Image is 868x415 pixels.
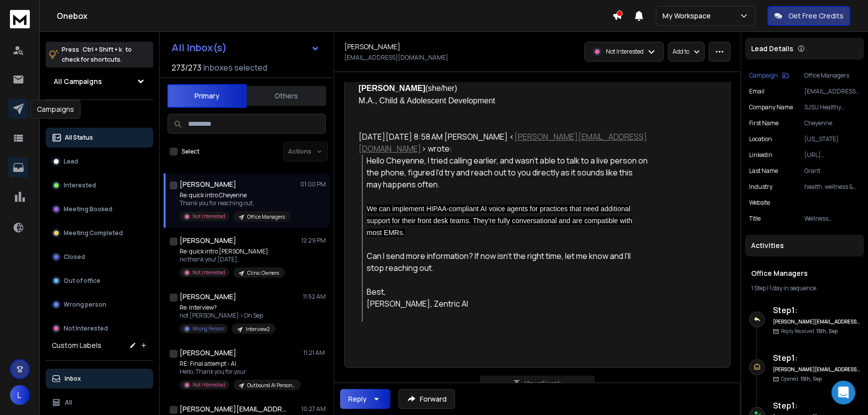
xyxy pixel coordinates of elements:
h6: [PERSON_NAME][EMAIL_ADDRESS][DOMAIN_NAME] [773,366,860,373]
div: Activities [745,235,864,256]
p: Campaign [749,72,778,80]
p: Lead Details [751,44,793,54]
button: Forward [398,389,455,409]
h6: Step 1 : [773,352,860,364]
button: Not Interested [46,319,153,338]
button: Reply [340,389,390,409]
p: website [749,199,770,207]
p: Grant [804,167,860,175]
p: Wrong Person [193,325,224,332]
button: All [46,393,153,413]
p: Meeting Completed [64,229,123,237]
p: Cheyenne [804,119,860,127]
p: RE: Final attempt - AI [180,360,299,368]
h1: All Inbox(s) [172,43,227,53]
p: linkedin [749,151,772,159]
p: Out of office [64,277,100,285]
label: Select [182,148,199,156]
div: Open Intercom Messenger [832,381,856,405]
span: . They're fully conversational and are compatible with most EMRs. [367,217,633,237]
p: Lead [64,158,78,166]
span: 1 day in sequence [770,284,816,292]
button: Inbox [46,369,153,389]
p: Not Interested [193,381,225,389]
p: Re: quick intro Cheyenne [180,191,291,199]
button: Wrong person [46,295,153,315]
p: Not Interested [193,269,225,276]
button: Meeting Completed [46,223,153,243]
p: Clinic Owners [247,269,279,277]
span: Ctrl + Shift + k [81,44,123,55]
span: We can implement HIPAA-compliant AI voice agents for practices that need additional support for t... [367,205,631,225]
p: Thank you for reaching out, [180,199,291,207]
h1: Office Managers [751,268,858,278]
h1: All Campaigns [54,77,102,86]
h3: Filters [46,108,153,122]
p: Not Interested [193,213,225,220]
h1: [PERSON_NAME] [180,348,236,358]
button: Closed [46,247,153,267]
p: Hello, Thank you for your [180,368,299,376]
p: health, wellness & fitness [804,183,860,191]
p: [URL][DOMAIN_NAME] [804,151,860,159]
p: Last Name [749,167,778,175]
p: no thank you! [DATE], [180,255,285,263]
h6: Step 1 : [773,400,860,412]
div: [DATE][DATE] 8:58 AM [PERSON_NAME] < > wrote: [359,131,649,155]
p: All [65,399,72,407]
h1: [PERSON_NAME] [344,42,400,52]
button: Interested [46,175,153,195]
button: Lead [46,152,153,171]
p: not [PERSON_NAME] > On Sep [180,312,276,320]
button: All Status [46,128,153,148]
button: Primary [167,84,247,108]
p: 10:27 AM [301,405,326,413]
button: All Inbox(s) [164,38,328,58]
p: 01:00 PM [300,180,326,188]
h1: [PERSON_NAME] [180,179,236,189]
div: Campaigns [30,100,81,119]
div: | [751,284,858,292]
button: Out of office [46,271,153,291]
p: [EMAIL_ADDRESS][DOMAIN_NAME] [804,87,860,95]
div: Best, [367,286,649,298]
div: Can I send more information? If now isn't the right time, let me know and I'll stop reaching out. [367,250,649,274]
p: Office Managers [247,213,285,221]
p: Inbox [65,375,81,383]
h1: Onebox [57,10,612,22]
p: title [749,215,761,223]
span: 1 Step [751,284,766,292]
button: L [10,385,30,405]
p: Wrong person [64,301,106,309]
p: Reply Received [781,328,838,335]
p: Interested [64,181,96,189]
p: View all reply [525,380,562,388]
p: Interview2 [246,326,270,333]
p: industry [749,183,772,191]
p: [US_STATE] [804,135,860,143]
h1: [PERSON_NAME] [180,236,236,246]
span: M.A., Child & Adolescent Development [359,96,495,105]
h1: [PERSON_NAME][EMAIL_ADDRESS][DOMAIN_NAME] [180,404,289,414]
p: Closed [64,253,85,261]
span: 15th, Sep [816,328,838,334]
button: Others [247,85,326,107]
p: All Status [65,134,93,142]
h3: Inboxes selected [203,62,267,74]
p: 11:52 AM [303,293,326,301]
h1: [PERSON_NAME] [180,292,236,302]
p: Office Managers [804,72,860,80]
p: Outbound AI Personalized [247,382,295,389]
h3: Custom Labels [52,340,101,350]
p: Not Interested [606,48,644,56]
p: Add to [673,48,689,56]
div: Reply [348,394,367,404]
p: 12:29 PM [301,237,326,245]
font: [PERSON_NAME] [359,84,425,92]
div: Hello Cheyenne, I tried calling earlier, and wasn't able to talk to a live person on the phone, f... [367,155,649,190]
p: Not Interested [64,325,108,332]
p: 11:21 AM [303,349,326,357]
